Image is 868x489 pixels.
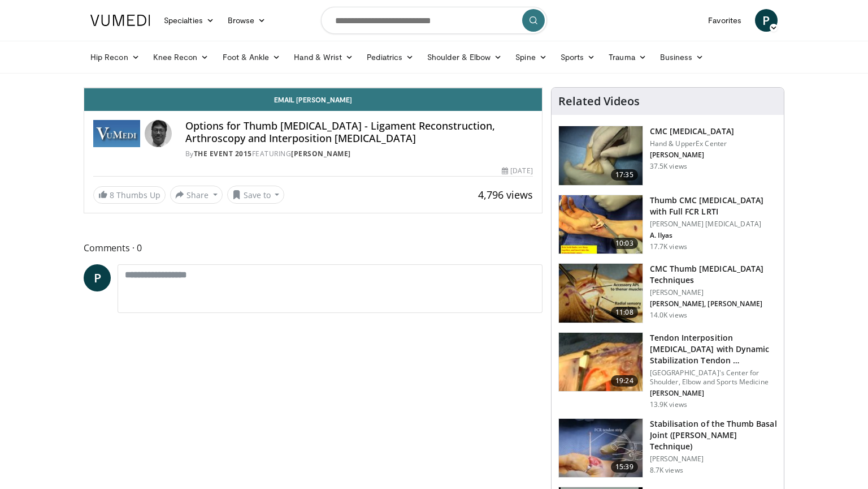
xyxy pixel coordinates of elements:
h3: Stabilisation of the Thumb Basal Joint ([PERSON_NAME] Technique) [650,418,777,452]
img: VuMedi Logo [90,15,150,26]
a: Pediatrics [360,46,420,68]
span: 11:08 [611,307,638,318]
p: 17.7K views [650,242,687,251]
span: 8 [110,190,114,200]
p: A. Ilyas [650,231,777,240]
p: [PERSON_NAME] [650,151,734,160]
p: Hand & UpperEx Center [650,139,734,148]
h3: Tendon Interposition [MEDICAL_DATA] with Dynamic Stabilization Tendon … [650,332,777,366]
a: 19:24 Tendon Interposition [MEDICAL_DATA] with Dynamic Stabilization Tendon … [GEOGRAPHIC_DATA]'s... [558,332,777,409]
p: [PERSON_NAME] [650,389,777,398]
a: Business [653,46,711,68]
button: Share [170,186,223,204]
p: [PERSON_NAME] [MEDICAL_DATA] [650,220,777,229]
button: Save to [227,186,285,204]
img: abbb8fbb-6d8f-4f51-8ac9-71c5f2cab4bf.150x105_q85_crop-smart_upscale.jpg [559,419,643,478]
a: [PERSON_NAME] [291,149,351,158]
p: [PERSON_NAME] [650,454,777,464]
a: Foot & Ankle [216,46,288,68]
a: Hand & Wrist [287,46,360,68]
p: [GEOGRAPHIC_DATA]'s Center for Shoulder, Elbow and Sports Medicine [650,368,777,387]
a: Specialties [157,9,221,32]
div: By FEATURING [185,149,533,159]
img: 155faa92-facb-4e6b-8eb7-d2d6db7ef378.150x105_q85_crop-smart_upscale.jpg [559,195,643,254]
img: 54618_0000_3.png.150x105_q85_crop-smart_upscale.jpg [559,126,643,185]
p: 14.0K views [650,311,687,320]
span: 4,796 views [478,188,533,201]
p: 8.7K views [650,466,683,475]
span: 15:39 [611,461,638,473]
a: Favorites [701,9,748,32]
a: The Event 2015 [194,149,252,158]
a: Spine [509,46,553,68]
p: 37.5K views [650,162,687,171]
p: [PERSON_NAME] [650,288,777,297]
a: 10:03 Thumb CMC [MEDICAL_DATA] with Full FCR LRTI [PERSON_NAME] [MEDICAL_DATA] A. Ilyas 17.7K views [558,195,777,255]
span: 19:24 [611,375,638,387]
img: The Event 2015 [93,120,140,147]
img: rosenwasser_basal_joint_1.png.150x105_q85_crop-smart_upscale.jpg [559,333,643,392]
a: 8 Thumbs Up [93,186,166,204]
a: 15:39 Stabilisation of the Thumb Basal Joint ([PERSON_NAME] Technique) [PERSON_NAME] 8.7K views [558,418,777,478]
h4: Related Videos [558,95,640,108]
h4: Options for Thumb [MEDICAL_DATA] - Ligament Reconstruction, Arthroscopy and Interposition [MEDICA... [185,120,533,144]
a: Shoulder & Elbow [420,46,509,68]
a: Email [PERSON_NAME] [84,88,542,111]
h3: CMC Thumb [MEDICAL_DATA] Techniques [650,263,777,286]
a: P [755,9,778,32]
video-js: Video Player [84,88,542,88]
img: Avatar [145,120,172,147]
span: 17:35 [611,169,638,181]
span: 10:03 [611,238,638,249]
p: 13.9K views [650,400,687,409]
h3: Thumb CMC [MEDICAL_DATA] with Full FCR LRTI [650,195,777,217]
img: 08bc6ee6-87c4-498d-b9ad-209c97b58688.150x105_q85_crop-smart_upscale.jpg [559,264,643,323]
a: Trauma [602,46,653,68]
a: P [84,264,111,291]
a: 17:35 CMC [MEDICAL_DATA] Hand & UpperEx Center [PERSON_NAME] 37.5K views [558,126,777,186]
span: Comments 0 [84,241,542,255]
a: Knee Recon [146,46,216,68]
a: Browse [221,9,273,32]
div: [DATE] [502,166,532,176]
a: Sports [554,46,602,68]
a: 11:08 CMC Thumb [MEDICAL_DATA] Techniques [PERSON_NAME] [PERSON_NAME], [PERSON_NAME] 14.0K views [558,263,777,323]
input: Search topics, interventions [321,7,547,34]
a: Hip Recon [84,46,146,68]
p: [PERSON_NAME], [PERSON_NAME] [650,299,777,308]
h3: CMC [MEDICAL_DATA] [650,126,734,137]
